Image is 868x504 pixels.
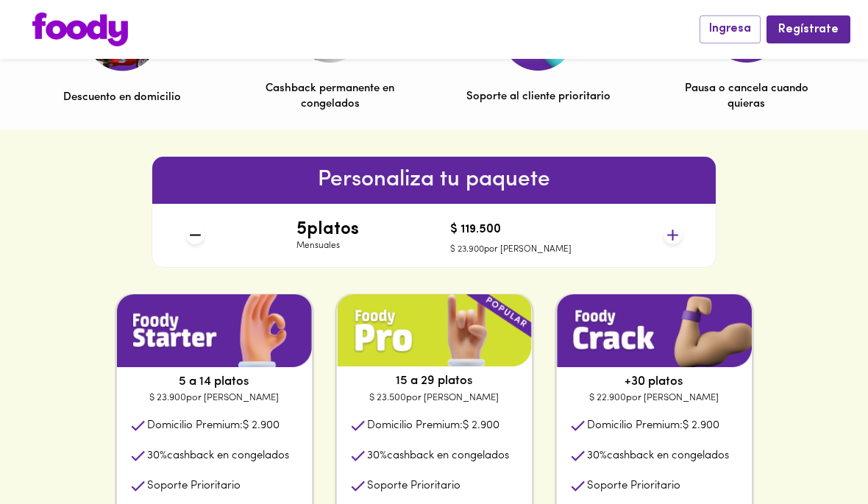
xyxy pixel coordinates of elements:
h6: Personaliza tu paquete [152,163,716,198]
p: Domicilio Premium: [147,418,280,433]
h4: $ 119.500 [450,224,572,237]
span: $ 2.900 [683,420,719,431]
p: +30 platos [557,373,752,391]
img: logo.png [32,13,128,46]
span: Ingresa [709,22,751,36]
button: Ingresa [700,15,761,43]
p: Soporte al cliente prioritario [466,89,611,104]
img: plan1 [117,294,312,367]
img: plan1 [557,294,752,367]
p: Soporte Prioritario [367,478,460,494]
p: Descuento en domicilio [63,90,181,105]
p: Soporte Prioritario [147,478,241,494]
p: 15 a 29 platos [337,372,532,390]
span: 30 % [147,450,167,461]
span: Regístrate [778,23,839,37]
span: 30 % [367,450,387,461]
p: $ 23.900 por [PERSON_NAME] [450,244,572,256]
img: plan1 [337,294,532,367]
p: cashback en congelados [367,448,509,464]
p: $ 23.900 por [PERSON_NAME] [117,391,312,405]
p: Soporte Prioritario [587,478,680,494]
p: cashback en congelados [587,448,729,464]
span: 30 % [587,450,607,461]
p: $ 22.900 por [PERSON_NAME] [557,391,752,405]
p: 5 a 14 platos [117,373,312,391]
h4: 5 platos [296,220,359,239]
p: cashback en congelados [147,448,289,464]
p: Domicilio Premium: [367,418,499,433]
span: $ 2.900 [463,420,499,431]
p: Pausa o cancela cuando quieras [675,81,819,113]
button: Regístrate [766,15,850,43]
p: Mensuales [296,240,359,252]
iframe: Messagebird Livechat Widget [783,419,853,489]
p: Cashback permanente en congelados [258,81,402,113]
p: Domicilio Premium: [587,418,719,433]
span: $ 2.900 [243,420,280,431]
p: $ 23.500 por [PERSON_NAME] [337,391,532,405]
